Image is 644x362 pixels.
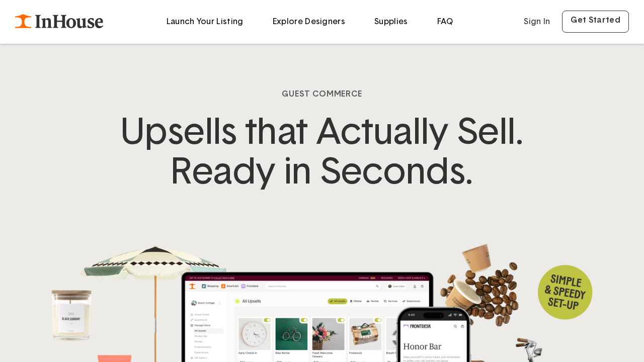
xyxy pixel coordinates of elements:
h5: GUEST COMMERCE [25,89,619,100]
a: Launch Your Listing [167,18,244,26]
a: Supplies [374,18,408,26]
a: Get Started [562,11,629,33]
a: FAQ [437,18,453,26]
a: Sign In [516,8,558,36]
h3: Upsells that Actually Sell. Ready in Seconds. [25,113,619,193]
a: Explore Designers [273,18,345,26]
